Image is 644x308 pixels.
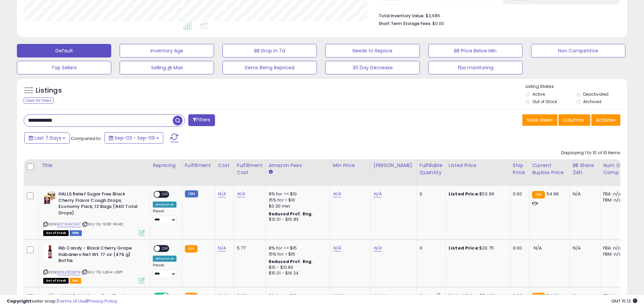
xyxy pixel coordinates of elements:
button: Selling @ Max [120,61,214,74]
span: Last 7 Days [34,135,61,141]
button: Inventory Age [120,44,214,57]
h5: Listings [36,86,62,95]
div: ASIN: [43,245,145,283]
div: Current Buybox Price [532,162,567,176]
div: Preset: [153,209,177,224]
label: Deactivated [583,91,609,97]
div: $10 - $10.83 [269,265,325,270]
div: 5.77 [237,245,261,251]
div: Fulfillable Quantity [420,162,443,176]
button: Filters [188,114,215,126]
div: 0 [420,245,440,251]
a: N/A [374,191,382,197]
b: HALLS Relief Sugar Free Black Cherry Flavor Cough Drops, Economy Pack, 12 Bags (840 Total Drops) [58,191,141,218]
small: FBA [532,191,545,198]
div: FBM: n/a [603,251,625,257]
a: B06XS1Q5P9 [57,269,80,275]
button: BB Drop in 7d [222,44,317,57]
span: Compared to: [71,135,102,142]
div: Ship Price [513,162,526,176]
div: $20.75 [449,245,505,251]
div: N/A [573,191,595,197]
b: Listed Price: [449,191,479,197]
div: Listed Price [449,162,507,169]
span: 54.96 [547,191,559,197]
b: Listed Price: [449,245,479,251]
div: 0.00 [513,245,524,251]
button: BB Price Below Min [428,44,523,57]
div: FBA: n/a [603,245,625,251]
label: Out of Stock [532,99,557,104]
div: Cost [218,162,231,169]
button: Items Being Repriced [222,61,317,74]
small: FBA [185,245,197,253]
div: N/A [573,245,595,251]
span: | SKU: OL-5FBT-WH1C [82,221,124,227]
span: Sep-03 - Sep-09 [115,135,155,141]
div: Amazon AI [153,202,176,208]
span: All listings that are currently out of stock and unavailable for purchase on Amazon [43,230,69,236]
div: seller snap | | [7,298,117,305]
span: FBM [70,230,82,236]
button: Actions [591,114,620,126]
button: Columns [558,114,590,126]
li: $3,686 [379,11,615,19]
span: FBA [70,278,81,284]
button: Sep-03 - Sep-09 [104,132,163,144]
div: Displaying 1 to 10 of 10 items [561,150,620,156]
div: 15% for > $15 [269,251,325,257]
button: Save View [522,114,557,126]
span: 2025-09-17 15:13 GMT [611,298,637,304]
label: Active [532,91,545,97]
span: OFF [160,192,171,197]
div: Preset: [153,263,177,278]
div: Num of Comp. [603,162,628,176]
div: 0.00 [513,191,524,197]
button: Default [17,44,111,57]
button: Top Sellers [17,61,111,74]
div: 0 [420,191,440,197]
div: Fulfillment Cost [237,162,263,176]
span: OFF [160,246,171,252]
div: Clear All Filters [24,97,54,104]
div: $10.01 - $10.83 [269,217,325,222]
div: Repricing [153,162,179,169]
div: Fulfillment [185,162,212,169]
div: FBM: n/a [603,197,625,203]
small: FBM [185,190,198,197]
strong: Copyright [7,298,31,304]
div: 15% for > $10 [269,197,325,203]
div: Amazon AI [153,256,176,262]
button: Non Competitive [531,44,625,57]
span: Columns [563,117,584,123]
span: $0.00 [432,20,444,27]
a: N/A [333,191,341,197]
button: fba monitoring [428,61,523,74]
b: Reduced Prof. Rng. [269,211,313,217]
div: Min Price [333,162,368,169]
div: 8% for <= $15 [269,245,325,251]
b: Total Inventory Value: [379,13,425,19]
div: FBA: n/a [603,191,625,197]
b: Reduced Prof. Rng. [269,259,313,264]
label: Archived [583,99,601,104]
span: All listings that are currently out of stock and unavailable for purchase on Amazon [43,278,69,284]
button: Needs to Reprice [325,44,420,57]
div: BB Share 24h. [573,162,597,176]
div: [PERSON_NAME] [374,162,414,169]
b: Short Term Storage Fees: [379,21,431,26]
a: N/A [333,245,341,252]
button: 30 Day Decrease [325,61,420,74]
small: Amazon Fees. [269,169,273,175]
a: N/A [237,191,245,197]
div: ASIN: [43,191,145,235]
div: Title [42,162,147,169]
div: $53.99 [449,191,505,197]
span: | SKU: 7G-L8FH-J8PT [81,269,123,275]
span: N/A [534,245,542,251]
p: Listing States: [526,84,627,90]
button: Last 7 Days [24,132,70,144]
div: $15.01 - $16.24 [269,270,325,276]
a: Privacy Policy [88,298,117,304]
a: Terms of Use [58,298,87,304]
